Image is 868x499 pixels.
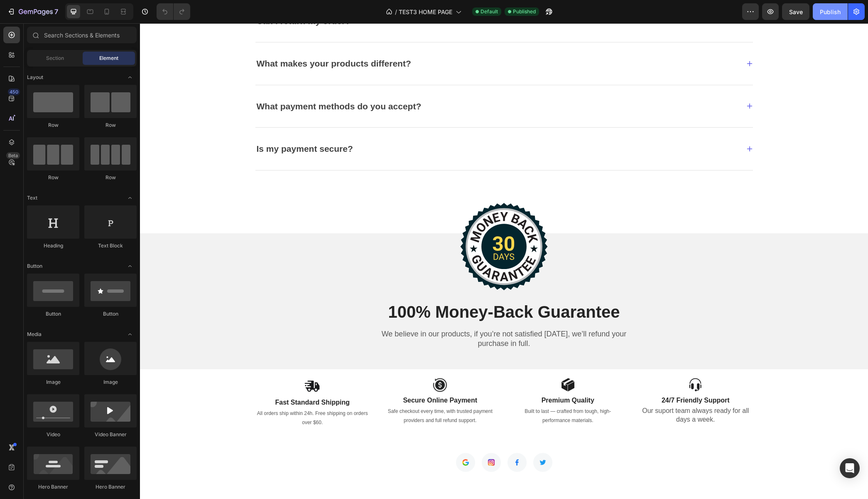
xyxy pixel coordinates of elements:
[789,8,803,15] span: Save
[157,3,190,20] div: Undo/Redo
[27,262,42,270] span: Button
[813,3,848,20] button: Publish
[248,385,353,400] span: Safe checkout every time, with trusted payment providers and full refund support.
[393,430,412,449] img: Alt Image
[820,7,841,16] div: Publish
[27,174,79,181] div: Row
[399,7,452,16] span: TEST3 HOME PAGE
[421,354,435,369] img: gempages_575492313866830367-a8ee8298-f4ae-4809-a6a5-057a518a7665.png
[225,277,503,300] h2: 100% Money-Back Guarantee
[27,310,79,318] div: Button
[344,474,384,483] span: Add section
[320,180,408,267] img: gempages_575492313866830367-8dacbf5e-5f6e-438c-939d-708ec221e655.svg
[99,54,118,62] span: Element
[27,483,79,491] div: Hero Banner
[164,354,181,371] img: gempages_575492313866830367-aa069371-0c24-45a5-801c-9bc05ffb3e5a.png
[395,7,397,16] span: /
[371,373,485,382] p: Premium Quality
[499,373,613,382] p: 24/7 Friendly Support
[123,328,137,341] span: Toggle open
[84,431,137,438] div: Video Banner
[117,387,228,402] span: All orders ship within 24h. Free shipping on orders over $60.
[513,8,536,15] span: Published
[27,378,79,386] div: Image
[27,242,79,249] div: Heading
[316,430,335,449] img: Alt Image
[481,8,498,15] span: Default
[548,354,563,369] img: gempages_575492313866830367-1e4e0824-7fab-4e96-adda-1843c4af95f4.png
[84,310,137,318] div: Button
[84,483,137,491] div: Hero Banner
[27,331,42,338] span: Media
[84,242,137,249] div: Text Block
[54,7,58,17] p: 7
[385,385,471,400] span: Built to last — crafted from tough, high-performance materials.
[27,74,43,81] span: Layout
[84,174,137,181] div: Row
[3,3,62,20] button: 7
[27,27,137,43] input: Search Sections & Elements
[84,121,137,129] div: Row
[293,354,307,369] img: gempages_575492313866830367-0b10e942-f6b8-4d6c-a87a-d3946b27afbf.png
[840,458,860,478] div: Open Intercom Messenger
[263,373,337,380] span: Secure Online Payment
[342,430,361,449] img: Alt Image
[140,23,868,499] iframe: Design area
[123,71,137,84] span: Toggle open
[499,383,613,401] p: Our suport team always ready for all days a week.
[46,54,64,62] span: Section
[316,430,335,449] a: Image Title
[393,430,412,449] a: Image Title
[6,152,20,159] div: Beta
[8,89,20,95] div: 450
[123,259,137,273] span: Toggle open
[368,430,387,449] img: Alt Image
[84,378,137,386] div: Image
[123,191,137,205] span: Toggle open
[27,431,79,438] div: Video
[27,194,37,202] span: Text
[226,306,503,326] p: We believe in our products, if you’re not satisfied [DATE], we’ll refund your purchase in full.
[135,375,210,383] span: Fast Standard Shipping
[368,430,387,449] a: Image Title
[782,3,809,20] button: Save
[27,121,79,129] div: Row
[342,430,361,449] a: Image Title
